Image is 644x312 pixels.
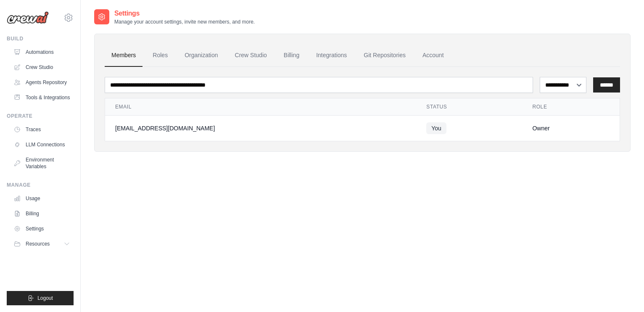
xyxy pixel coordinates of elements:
[522,98,620,116] th: Role
[10,192,74,205] a: Usage
[7,113,74,119] div: Operate
[228,44,274,67] a: Crew Studio
[10,237,74,251] button: Resources
[178,44,224,67] a: Organization
[10,123,74,136] a: Traces
[10,138,74,151] a: LLM Connections
[115,124,406,132] div: [EMAIL_ADDRESS][DOMAIN_NAME]
[10,207,74,220] a: Billing
[10,153,74,173] a: Environment Variables
[416,44,451,67] a: Account
[114,19,255,25] p: Manage your account settings, invite new members, and more.
[357,44,412,67] a: Git Repositories
[114,8,255,19] h2: Settings
[37,295,53,301] span: Logout
[10,222,74,235] a: Settings
[10,45,74,59] a: Automations
[7,35,74,42] div: Build
[426,122,446,134] span: You
[416,98,522,116] th: Status
[7,11,49,24] img: Logo
[7,291,74,305] button: Logout
[10,76,74,89] a: Agents Repository
[7,182,74,188] div: Manage
[277,44,306,67] a: Billing
[532,124,610,132] div: Owner
[105,44,143,67] a: Members
[146,44,174,67] a: Roles
[309,44,354,67] a: Integrations
[10,91,74,104] a: Tools & Integrations
[105,98,416,116] th: Email
[10,61,74,74] a: Crew Studio
[26,241,50,247] span: Resources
